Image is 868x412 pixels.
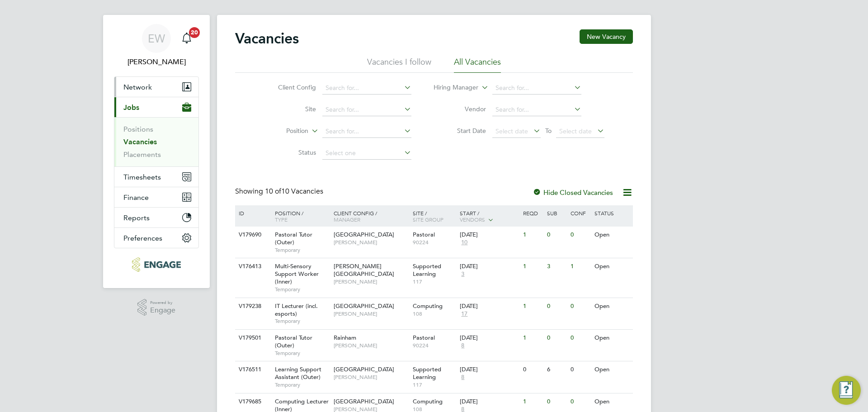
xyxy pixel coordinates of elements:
[410,205,458,227] div: Site /
[454,57,501,73] li: All Vacancies
[545,330,568,346] div: 0
[568,393,592,410] div: 0
[545,227,568,243] div: 0
[413,278,456,285] span: 117
[236,258,268,275] div: V176413
[521,227,544,243] div: 1
[592,361,632,378] div: Open
[545,298,568,315] div: 0
[568,227,592,243] div: 0
[580,29,633,44] button: New Vacancy
[150,307,175,314] span: Engage
[114,117,198,166] div: Jobs
[103,15,210,288] nav: Main navigation
[123,193,149,202] span: Finance
[114,77,198,97] button: Network
[334,278,408,285] span: [PERSON_NAME]
[434,105,486,113] label: Vendor
[236,361,268,378] div: V176511
[334,334,356,341] span: Rainham
[460,334,519,342] div: [DATE]
[460,342,466,350] span: 8
[413,262,441,278] span: Supported Learning
[413,334,435,341] span: Pastoral
[264,148,316,156] label: Status
[236,227,268,243] div: V179690
[492,104,581,116] input: Search for...
[568,330,592,346] div: 0
[460,231,519,239] div: [DATE]
[114,57,199,67] span: Ella Wratten
[236,330,268,346] div: V179501
[460,310,469,318] span: 17
[521,393,544,410] div: 1
[265,187,323,196] span: 10 Vacancies
[521,361,544,378] div: 0
[114,187,198,207] button: Finance
[413,381,456,388] span: 117
[521,258,544,275] div: 1
[275,216,288,223] span: Type
[545,393,568,410] div: 0
[322,82,411,95] input: Search for...
[545,361,568,378] div: 6
[413,216,443,223] span: Site Group
[235,187,325,196] div: Showing
[334,262,394,278] span: [PERSON_NAME][GEOGRAPHIC_DATA]
[114,24,199,67] a: EW[PERSON_NAME]
[413,302,443,310] span: Computing
[123,213,150,222] span: Reports
[123,173,161,181] span: Timesheets
[114,97,198,117] button: Jobs
[460,303,519,310] div: [DATE]
[413,239,456,246] span: 90224
[559,127,592,135] span: Select date
[236,298,268,315] div: V179238
[592,393,632,410] div: Open
[148,33,165,44] span: EW
[275,231,312,246] span: Pastoral Tutor (Outer)
[832,376,861,405] button: Engage Resource Center
[114,167,198,187] button: Timesheets
[413,310,456,317] span: 108
[132,257,180,272] img: blackstonerecruitment-logo-retina.png
[545,205,568,221] div: Sub
[264,105,316,113] label: Site
[413,231,435,238] span: Pastoral
[123,150,161,159] a: Placements
[114,228,198,248] button: Preferences
[568,205,592,221] div: Conf
[137,299,176,316] a: Powered byEngage
[275,302,318,317] span: IT Lecturer (incl. esports)
[334,302,394,310] span: [GEOGRAPHIC_DATA]
[123,125,153,133] a: Positions
[367,57,431,73] li: Vacancies I follow
[521,330,544,346] div: 1
[568,258,592,275] div: 1
[114,257,199,272] a: Go to home page
[334,365,394,373] span: [GEOGRAPHIC_DATA]
[123,103,139,112] span: Jobs
[189,27,200,38] span: 20
[123,83,152,91] span: Network
[264,83,316,91] label: Client Config
[334,216,360,223] span: Manager
[265,187,281,196] span: 10 of
[114,208,198,227] button: Reports
[545,258,568,275] div: 3
[275,262,319,285] span: Multi-Sensory Support Worker (Inner)
[460,263,519,270] div: [DATE]
[123,137,157,146] a: Vacancies
[236,205,268,221] div: ID
[460,270,466,278] span: 3
[460,216,485,223] span: Vendors
[275,350,329,357] span: Temporary
[275,246,329,254] span: Temporary
[460,366,519,374] div: [DATE]
[434,127,486,135] label: Start Date
[521,205,544,221] div: Reqd
[275,365,321,381] span: Learning Support Assistant (Outer)
[322,125,411,138] input: Search for...
[275,317,329,325] span: Temporary
[458,205,521,228] div: Start /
